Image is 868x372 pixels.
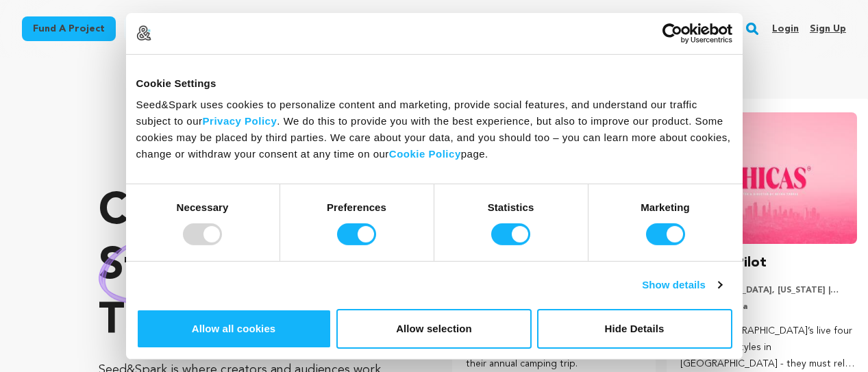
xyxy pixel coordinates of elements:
[680,112,857,244] img: CHICAS Pilot image
[680,301,857,312] p: Comedy, Drama
[612,23,732,43] a: Usercentrics Cookiebot - opens in a new window
[136,309,332,349] button: Allow all cookies
[99,230,243,305] img: hand sketched image
[772,18,799,40] a: Login
[136,97,732,162] div: Seed&Spark uses cookies to personalize content and marketing, provide social features, and unders...
[136,75,732,91] div: Cookie Settings
[488,201,534,213] strong: Statistics
[22,16,116,41] a: Fund a project
[136,25,151,40] img: logo
[680,285,857,296] p: [GEOGRAPHIC_DATA], [US_STATE] | Series
[327,201,386,213] strong: Preferences
[177,201,229,213] strong: Necessary
[537,309,732,349] button: Hide Details
[99,185,397,349] p: Crowdfunding that .
[336,309,532,349] button: Allow selection
[642,277,721,293] a: Show details
[389,148,461,160] a: Cookie Policy
[810,18,846,40] a: Sign up
[680,323,857,372] p: Four [DEMOGRAPHIC_DATA]’s live four different lifestyles in [GEOGRAPHIC_DATA] - they must rely on...
[203,115,277,127] a: Privacy Policy
[641,201,690,213] strong: Marketing
[124,16,221,41] a: Start a project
